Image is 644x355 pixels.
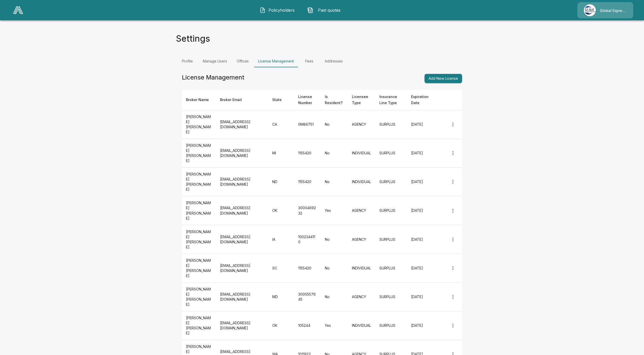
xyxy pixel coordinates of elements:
img: AA Logo [13,6,23,14]
td: AGENCY [348,110,375,139]
td: ND [268,168,294,196]
td: SURPLUS [375,282,407,311]
td: No [321,225,348,254]
td: [PERSON_NAME] [PERSON_NAME] [182,110,216,139]
img: Past quotes Icon [307,7,313,13]
td: 105244 [294,311,321,340]
td: No [321,282,348,311]
td: [EMAIL_ADDRESS][DOMAIN_NAME] [216,225,268,254]
td: [EMAIL_ADDRESS][DOMAIN_NAME] [216,311,268,340]
td: No [321,110,348,139]
td: No [321,168,348,196]
td: 1155420 [294,168,321,196]
th: Insurance Line Type [375,90,407,110]
th: Is Resident? [321,90,348,110]
td: No [321,254,348,282]
td: [PERSON_NAME] [PERSON_NAME] [182,254,216,282]
td: SURPLUS [375,225,407,254]
button: more [448,177,458,187]
a: License Management [254,55,298,67]
td: [DATE] [407,282,436,311]
td: [PERSON_NAME] [PERSON_NAME] [182,311,216,340]
td: 3000557645 [294,282,321,311]
img: Policyholders Icon [260,7,266,13]
td: [PERSON_NAME] [PERSON_NAME] [182,196,216,225]
button: more [448,119,458,130]
td: CA [268,110,294,139]
td: [EMAIL_ADDRESS][DOMAIN_NAME] [216,110,268,139]
td: INDIVIDUAL [348,139,375,168]
td: AGENCY [348,225,375,254]
th: State [268,90,294,110]
td: [DATE] [407,168,436,196]
button: Policyholders IconPolicyholders [256,4,299,17]
td: 0M86751 [294,110,321,139]
a: Profile [176,55,199,67]
button: more [448,148,458,158]
img: Agency Icon [584,4,596,16]
td: No [321,139,348,168]
td: SURPLUS [375,311,407,340]
td: IA [268,225,294,254]
td: [PERSON_NAME] [PERSON_NAME] [182,282,216,311]
td: AGENCY [348,282,375,311]
h5: License Management [182,73,244,82]
td: [DATE] [407,311,436,340]
a: Agency IconGlobal Express Underwriters [578,2,633,18]
td: Yes [321,311,348,340]
td: MI [268,139,294,168]
td: 1155420 [294,139,321,168]
span: Past quotes [315,7,343,13]
td: [EMAIL_ADDRESS][DOMAIN_NAME] [216,139,268,168]
td: Yes [321,196,348,225]
td: SURPLUS [375,254,407,282]
td: [DATE] [407,196,436,225]
button: more [448,292,458,302]
button: Add New License [425,74,462,83]
td: SURPLUS [375,110,407,139]
th: Broker Email [216,90,268,110]
span: Policyholders [268,7,296,13]
td: 1002344110 [294,225,321,254]
button: more [448,234,458,245]
td: [EMAIL_ADDRESS][DOMAIN_NAME] [216,196,268,225]
td: [DATE] [407,225,436,254]
th: Licensee Type [348,90,375,110]
button: more [448,263,458,273]
a: Addresses [321,55,347,67]
td: SURPLUS [375,139,407,168]
td: [EMAIL_ADDRESS][DOMAIN_NAME] [216,282,268,311]
td: SC [268,254,294,282]
td: OK [268,311,294,340]
td: [DATE] [407,110,436,139]
a: Manage Users [199,55,231,67]
td: [PERSON_NAME] [PERSON_NAME] [182,168,216,196]
td: INDIVIDUAL [348,168,375,196]
button: Past quotes IconPast quotes [303,4,347,17]
td: AGENCY [348,196,375,225]
td: [DATE] [407,254,436,282]
td: OK [268,196,294,225]
td: [EMAIL_ADDRESS][DOMAIN_NAME] [216,168,268,196]
h4: Settings [176,33,210,44]
td: MD [268,282,294,311]
a: Offices [231,55,254,67]
td: 1155420 [294,254,321,282]
th: Broker Name [182,90,216,110]
td: [PERSON_NAME] [PERSON_NAME] [182,139,216,168]
a: Fees [298,55,321,67]
td: 3000469232 [294,196,321,225]
button: more [448,206,458,216]
td: SURPLUS [375,168,407,196]
button: more [448,320,458,331]
td: [PERSON_NAME] [PERSON_NAME] [182,225,216,254]
th: Expiration Date [407,90,436,110]
td: INDIVIDUAL [348,311,375,340]
td: [EMAIL_ADDRESS][DOMAIN_NAME] [216,254,268,282]
p: Global Express Underwriters [600,8,627,13]
td: INDIVIDUAL [348,254,375,282]
th: License Number [294,90,321,110]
